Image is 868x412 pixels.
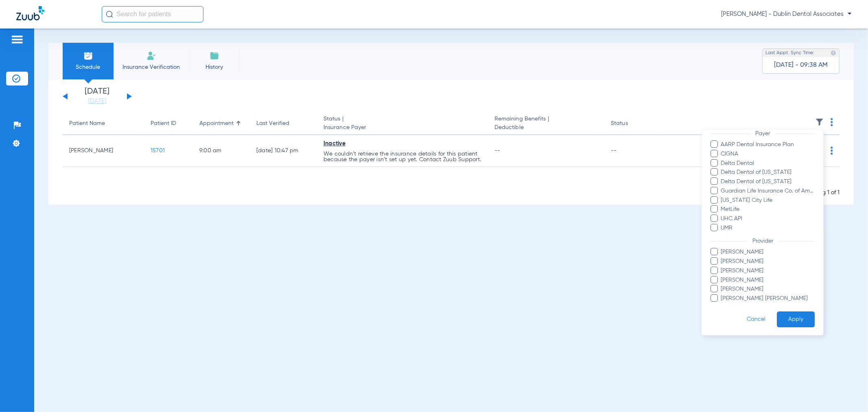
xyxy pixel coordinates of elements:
[720,140,815,149] span: AARP Dental Insurance Plan
[720,178,815,186] span: Delta Dental of [US_STATE]
[720,224,815,232] span: UMR
[720,206,815,214] span: MetLife
[720,215,815,223] span: UHC API
[720,159,815,168] span: Delta Dental
[720,248,815,257] span: [PERSON_NAME]
[827,373,868,412] iframe: Chat Widget
[720,294,815,303] span: [PERSON_NAME] [PERSON_NAME]
[720,196,815,205] span: [US_STATE] City Life
[720,276,815,285] span: [PERSON_NAME]
[777,311,815,327] button: Apply
[720,285,815,294] span: [PERSON_NAME]
[750,131,775,136] span: Payer
[720,257,815,266] span: [PERSON_NAME]
[747,238,778,244] span: Provider
[720,150,815,158] span: CIGNA
[720,267,815,275] span: [PERSON_NAME]
[720,187,815,195] span: Guardian Life Insurance Co. of America
[720,169,815,177] span: Delta Dental of [US_STATE]
[735,311,777,327] button: Cancel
